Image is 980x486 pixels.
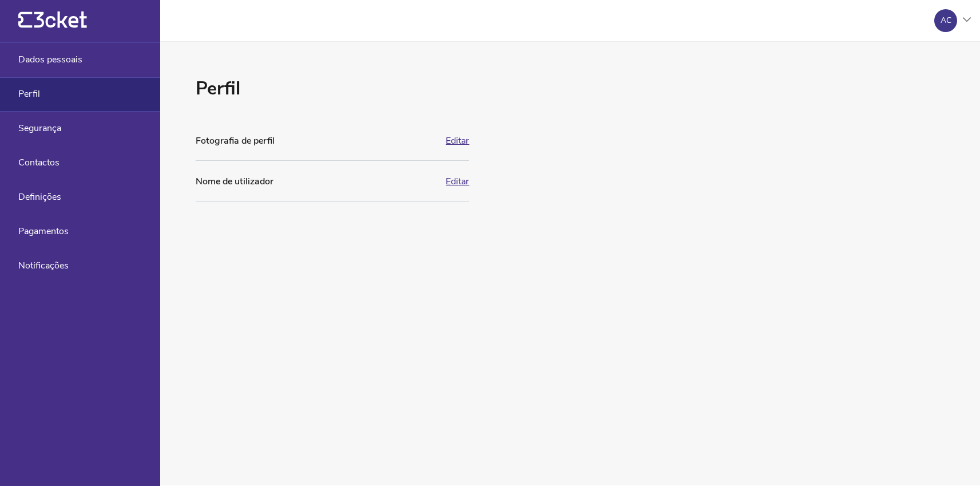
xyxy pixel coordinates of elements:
span: Segurança [18,123,61,133]
div: Fotografia de perfil [196,134,439,148]
h1: Perfil [196,76,469,101]
span: Perfil [18,89,40,99]
a: {' '} [18,23,87,31]
span: Pagamentos [18,226,69,236]
div: Nome de utilizador [196,175,439,188]
span: Contactos [18,157,59,168]
g: {' '} [18,12,32,28]
button: Editar [446,136,469,146]
span: Definições [18,192,61,202]
button: Editar [446,176,469,187]
span: Notificações [18,260,69,271]
div: AC [941,16,951,25]
span: Dados pessoais [18,54,82,65]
